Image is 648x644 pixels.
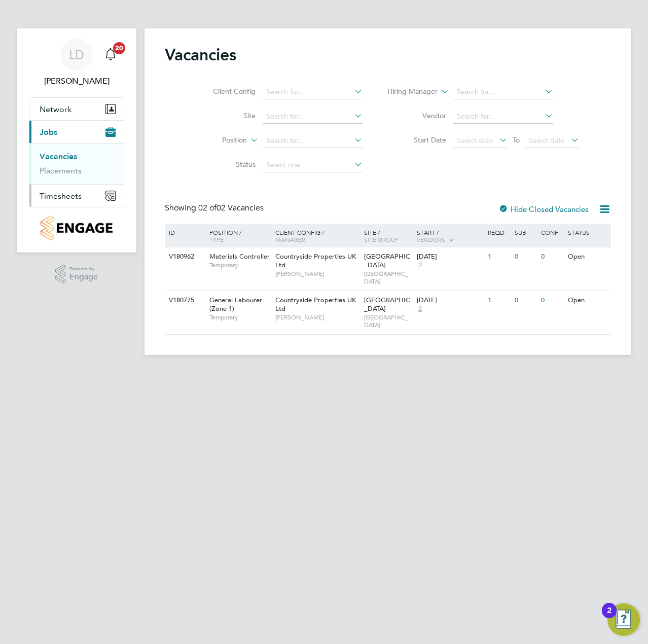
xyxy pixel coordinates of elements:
[275,270,359,278] span: [PERSON_NAME]
[498,204,589,214] label: Hide Closed Vacancies
[512,291,538,310] div: 0
[528,136,565,145] span: Select date
[607,603,640,636] button: Open Resource Center, 2 new notifications
[209,252,270,261] span: Materials Controller
[485,291,512,310] div: 1
[273,224,362,248] div: Client Config /
[275,313,359,321] span: [PERSON_NAME]
[100,39,121,71] a: 20
[29,121,124,143] button: Jobs
[41,216,112,240] img: countryside-properties-logo-retina.png
[29,39,124,87] a: LD[PERSON_NAME]
[417,253,483,261] div: [DATE]
[512,247,538,266] div: 0
[40,127,57,137] span: Jobs
[165,45,236,65] h2: Vacancies
[29,185,124,207] button: Timesheets
[69,48,84,61] span: LD
[29,98,124,120] button: Network
[29,216,124,240] a: Go to home page
[565,224,609,241] div: Status
[69,265,98,273] span: Powered by
[166,247,202,266] div: V180962
[165,203,266,213] div: Showing
[189,135,247,146] label: Position
[209,235,224,243] span: Type
[485,247,512,266] div: 1
[275,252,356,269] span: Countryside Properties UK Ltd
[197,87,256,96] label: Client Config
[362,224,415,248] div: Site /
[209,313,270,321] span: Temporary
[565,291,609,310] div: Open
[275,296,356,313] span: Countryside Properties UK Ltd
[197,160,256,169] label: Status
[388,111,446,120] label: Vendor
[40,152,77,161] a: Vacancies
[40,104,71,114] span: Network
[364,252,410,269] span: [GEOGRAPHIC_DATA]
[364,235,399,243] span: Site Group
[364,270,412,285] span: [GEOGRAPHIC_DATA]
[512,224,538,241] div: Sub
[198,203,217,213] span: 02 of
[388,135,446,145] label: Start Date
[417,261,423,270] span: 2
[166,224,202,241] div: ID
[197,111,256,120] label: Site
[55,265,98,284] a: Powered byEngage
[453,110,553,124] input: Search for...
[457,136,493,145] span: Select date
[263,158,363,172] input: Select one
[209,296,262,313] span: General Labourer (Zone 1)
[379,87,438,97] label: Hiring Manager
[364,296,410,313] span: [GEOGRAPHIC_DATA]
[417,296,483,305] div: [DATE]
[17,28,136,253] nav: Main navigation
[538,291,565,310] div: 0
[565,247,609,266] div: Open
[69,273,98,281] span: Engage
[510,133,523,147] span: To
[275,235,305,243] span: Manager
[417,305,423,313] span: 2
[607,611,611,624] div: 2
[166,291,202,310] div: V180775
[209,261,270,269] span: Temporary
[417,235,445,243] span: Vendors
[263,85,363,99] input: Search for...
[202,224,273,248] div: Position /
[29,75,124,87] span: Liam D'unienville
[485,224,512,241] div: Reqd
[198,203,264,213] span: 02 Vacancies
[263,134,363,148] input: Search for...
[29,143,124,184] div: Jobs
[538,224,565,241] div: Conf
[453,85,553,99] input: Search for...
[263,110,363,124] input: Search for...
[364,313,412,329] span: [GEOGRAPHIC_DATA]
[113,42,125,54] span: 20
[40,191,82,201] span: Timesheets
[538,247,565,266] div: 0
[40,166,82,175] a: Placements
[414,224,485,249] div: Start /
